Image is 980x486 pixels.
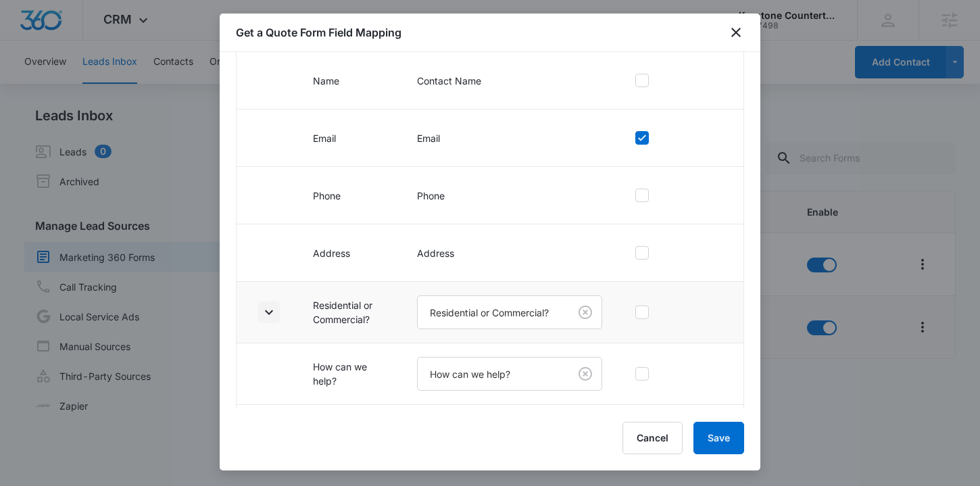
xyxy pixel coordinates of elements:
[574,363,596,385] button: Clear
[693,422,744,454] button: Save
[297,282,401,343] td: Residential or Commercial?
[417,189,602,203] p: Phone
[297,405,401,475] td: May we add you to our mailing list?
[297,52,401,110] td: Name
[297,167,401,224] td: Phone
[574,301,596,323] button: Clear
[297,224,401,282] td: Address
[297,110,401,167] td: Email
[417,131,602,145] p: Email
[417,74,602,88] p: Contact Name
[258,301,280,323] button: Toggle Row Expanded
[236,24,401,41] h1: Get a Quote Form Field Mapping
[417,246,602,260] p: Address
[622,422,683,454] button: Cancel
[728,24,744,41] button: close
[297,343,401,405] td: How can we help?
